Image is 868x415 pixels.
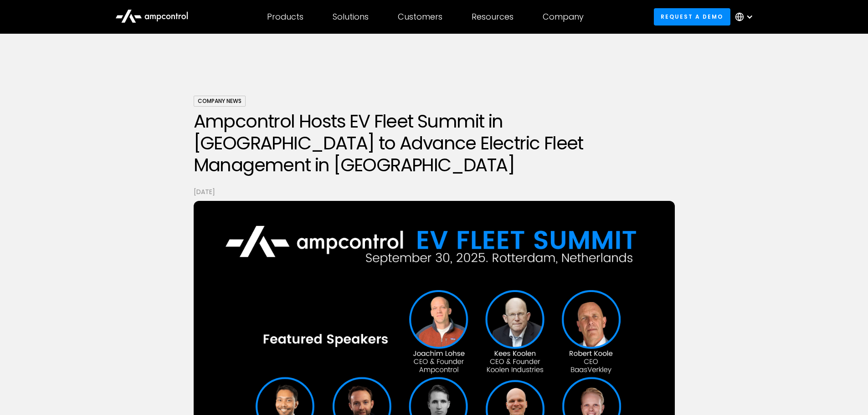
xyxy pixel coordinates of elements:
[654,8,730,25] a: Request a demo
[398,12,442,22] div: Customers
[267,12,303,22] div: Products
[472,12,514,22] div: Resources
[194,187,675,197] p: [DATE]
[543,12,584,22] div: Company
[333,12,369,22] div: Solutions
[194,96,246,107] div: Company News
[194,110,675,176] h1: Ampcontrol Hosts EV Fleet Summit in [GEOGRAPHIC_DATA] to Advance Electric Fleet Management in [GE...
